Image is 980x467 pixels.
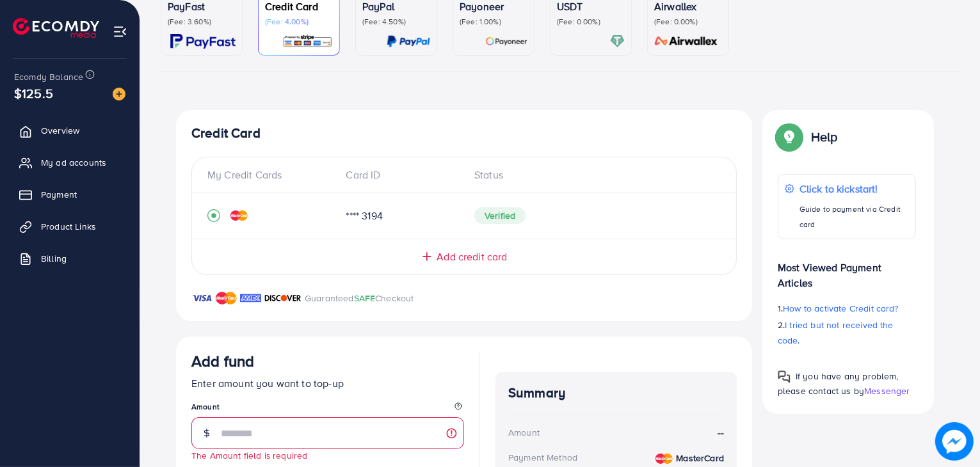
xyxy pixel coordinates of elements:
img: card [650,34,722,49]
span: I tried but not received the code. [778,319,894,347]
img: Popup guide [778,125,801,148]
img: menu [113,24,127,39]
p: Help [811,129,838,145]
a: Payment [10,182,130,207]
img: brand [216,290,237,306]
p: (Fee: 0.00%) [654,17,722,27]
svg: record circle [207,209,220,222]
p: Guaranteed Checkout [305,290,414,306]
img: card [282,34,333,49]
span: My ad accounts [41,156,106,169]
p: (Fee: 4.50%) [362,17,430,27]
div: Payment Method [508,451,577,464]
strong: MasterCard [676,452,724,464]
img: brand [191,290,213,306]
p: 1. [778,301,916,316]
img: image [939,426,970,457]
img: image [113,88,125,100]
span: Payment [41,188,77,201]
span: Product Links [41,220,96,233]
p: Click to kickstart! [799,181,909,196]
img: card [485,34,527,49]
small: The Amount field is required [191,449,307,461]
img: credit [230,210,248,221]
span: Overview [41,124,79,137]
p: (Fee: 4.00%) [265,17,333,27]
img: logo [13,18,99,38]
span: If you have any problem, please contact us by [778,370,899,397]
img: card [387,34,430,49]
a: Product Links [10,214,130,239]
span: Verified [474,207,526,224]
span: Ecomdy Balance [14,70,83,83]
div: My Credit Cards [207,168,336,182]
h4: Summary [508,385,724,401]
span: Add credit card [437,249,507,264]
span: $125.5 [14,84,53,102]
p: Enter amount you want to top-up [191,376,464,391]
legend: Amount [191,401,464,417]
a: Billing [10,246,130,271]
p: Most Viewed Payment Articles [778,249,916,290]
h3: Add fund [191,352,254,370]
p: 2. [778,317,916,348]
p: (Fee: 3.60%) [168,17,236,27]
a: My ad accounts [10,150,130,175]
img: brand [264,290,301,306]
p: (Fee: 0.00%) [557,17,625,27]
span: How to activate Credit card? [783,302,898,315]
img: credit [655,454,673,464]
div: Status [464,168,721,182]
p: (Fee: 1.00%) [460,17,527,27]
span: Billing [41,252,67,265]
img: card [170,34,236,49]
img: Popup guide [778,370,791,383]
img: card [610,34,625,49]
img: brand [240,290,261,306]
h4: Credit Card [191,125,737,141]
div: Amount [508,426,540,439]
span: Messenger [864,384,910,397]
strong: -- [718,425,724,440]
div: Card ID [336,168,465,182]
p: Guide to payment via Credit card [799,202,909,232]
span: SAFE [354,292,376,305]
a: Overview [10,118,130,143]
